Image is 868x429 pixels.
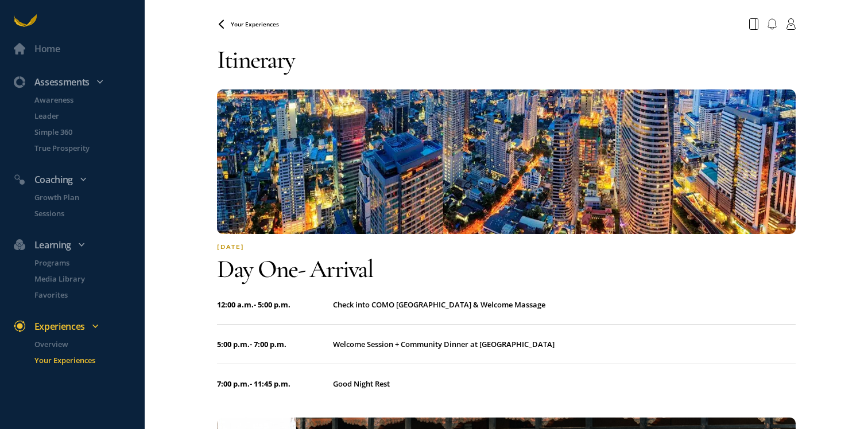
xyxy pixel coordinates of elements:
a: Growth Plan [21,192,145,203]
p: Simple 360 [34,126,142,138]
p: Growth Plan [34,192,142,203]
div: Welcome Session + Community Dinner at [GEOGRAPHIC_DATA] [333,338,796,350]
p: Programs [34,257,142,268]
div: Good Night Rest [333,378,796,389]
p: Leader [34,110,142,122]
a: Overview [21,338,145,350]
h1: Itinerary [217,34,796,85]
div: 7:00 p.m. - 11:45 p.m. [217,378,333,389]
p: Sessions [34,208,142,219]
div: Coaching [7,172,149,187]
p: Awareness [34,94,142,106]
a: True Prosperity [21,142,145,154]
div: 5:00 p.m. - 7:00 p.m. [217,338,333,350]
div: Learning [7,237,149,252]
p: Favorites [34,289,142,301]
span: Day one - [217,253,309,284]
div: Check into COMO [GEOGRAPHIC_DATA] & Welcome Massage [333,299,796,310]
div: [DATE] [217,243,796,251]
a: Leader [21,110,145,122]
span: Your Experiences [231,20,279,28]
a: Programs [21,257,145,268]
p: Media Library [34,273,142,284]
p: Overview [34,338,142,350]
div: Arrival [217,253,796,285]
div: Home [34,41,60,56]
p: True Prosperity [34,142,142,154]
img: quest-1756314598750.jpg [217,89,796,234]
a: Sessions [21,208,145,219]
a: Favorites [21,289,145,301]
a: Media Library [21,273,145,284]
div: Assessments [7,75,149,89]
a: Awareness [21,94,145,106]
div: 12:00 a.m. - 5:00 p.m. [217,299,333,310]
a: Your Experiences [21,354,145,366]
a: Simple 360 [21,126,145,138]
p: Your Experiences [34,354,142,366]
div: Experiences [7,319,149,334]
